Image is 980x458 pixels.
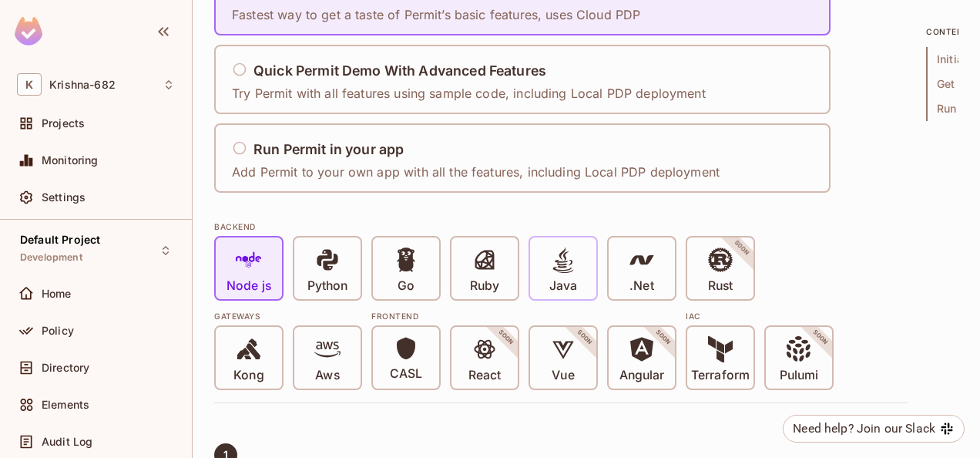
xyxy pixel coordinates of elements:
[552,368,574,383] p: Vue
[476,308,536,368] span: SOON
[42,436,92,448] span: Audit Log
[926,25,958,38] p: content
[468,368,501,383] p: React
[42,191,86,204] span: Settings
[549,278,577,294] p: Java
[15,17,42,45] img: SReyMgAAAABJRU5ErkJggg==
[42,362,89,374] span: Directory
[708,278,733,294] p: Rust
[619,368,665,383] p: Angular
[17,73,42,96] span: K
[214,221,908,233] div: BACKEND
[253,142,404,157] h5: Run Permit in your app
[691,368,750,383] p: Terraform
[780,368,818,383] p: Pulumi
[629,278,653,294] p: .Net
[20,251,82,264] span: Development
[233,368,263,383] p: Kong
[232,163,720,180] p: Add Permit to your own app with all the features, including Local PDP deployment
[790,308,851,368] span: SOON
[42,117,85,130] span: Projects
[42,288,72,300] span: Home
[49,79,116,91] span: Workspace: Krishna-682
[227,278,271,294] p: Node js
[470,278,499,294] p: Ruby
[712,218,772,278] span: SOON
[42,154,99,167] span: Monitoring
[42,325,74,337] span: Policy
[307,278,347,294] p: Python
[20,234,100,246] span: Default Project
[793,419,935,438] div: Need help? Join our Slack
[214,310,362,322] div: Gateways
[371,310,676,322] div: Frontend
[398,278,414,294] p: Go
[390,366,422,382] p: CASL
[633,308,693,368] span: SOON
[232,6,640,23] p: Fastest way to get a taste of Permit’s basic features, uses Cloud PDP
[686,310,834,322] div: IAC
[42,399,89,411] span: Elements
[253,63,546,79] h5: Quick Permit Demo With Advanced Features
[232,85,706,102] p: Try Permit with all features using sample code, including Local PDP deployment
[555,308,615,368] span: SOON
[315,368,339,383] p: Aws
